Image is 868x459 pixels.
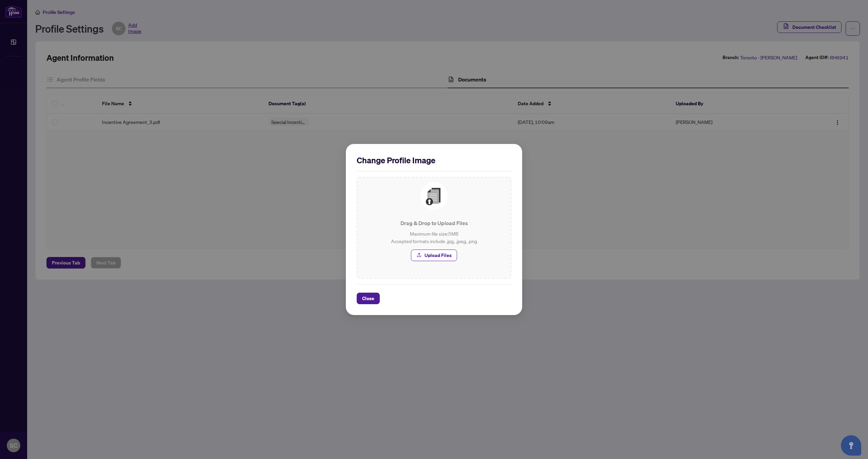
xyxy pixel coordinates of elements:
[357,155,511,166] h2: Change Profile Image
[362,230,506,245] p: Maximum file size: 5 MB Accepted formats include .jpg, .jpeg, .png
[411,250,457,261] button: Upload Files
[425,250,452,261] span: Upload Files
[362,293,374,304] span: Close
[420,182,448,209] img: File Upload
[357,177,511,267] span: File UploadDrag & Drop to Upload FilesMaximum file size:5MBAccepted formats include .jpg, .jpeg, ...
[357,293,380,304] button: Close
[841,435,861,456] button: Open asap
[362,219,506,227] p: Drag & Drop to Upload Files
